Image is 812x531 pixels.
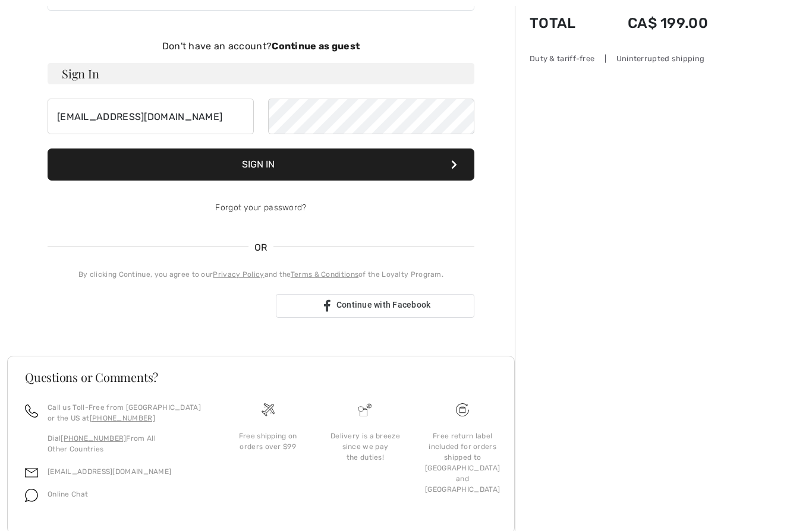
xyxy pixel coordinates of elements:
[48,148,474,181] button: Sign In
[291,270,358,279] a: Terms & Conditions
[48,99,254,134] input: E-mail
[48,433,205,454] p: Dial From All Other Countries
[530,53,708,64] div: Duty & tariff-free | Uninterrupted shipping
[272,40,360,52] strong: Continue as guest
[213,270,264,279] a: Privacy Policy
[358,403,372,416] img: Delivery is a breeze since we pay the duties!
[248,241,273,255] span: OR
[530,3,594,43] td: Total
[48,402,205,423] p: Call us Toll-Free from [GEOGRAPHIC_DATA] or the US at
[215,203,306,213] a: Forgot your password?
[48,490,88,498] span: Online Chat
[336,300,431,309] span: Continue with Facebook
[61,434,126,442] a: [PHONE_NUMBER]
[276,294,474,318] a: Continue with Facebook
[326,431,405,463] div: Delivery is a breeze since we pay the duties!
[42,293,272,319] iframe: Sign in with Google Button
[48,467,171,476] a: [EMAIL_ADDRESS][DOMAIN_NAME]
[25,489,38,502] img: chat
[48,269,474,280] div: By clicking Continue, you agree to our and the of the Loyalty Program.
[25,466,38,479] img: email
[594,3,708,43] td: CA$ 199.00
[48,39,474,53] div: Don't have an account?
[229,431,307,452] div: Free shipping on orders over $99
[423,431,502,495] div: Free return label included for orders shipped to [GEOGRAPHIC_DATA] and [GEOGRAPHIC_DATA]
[48,293,266,319] div: Sign in with Google. Opens in new tab
[90,414,155,422] a: [PHONE_NUMBER]
[48,63,474,84] h3: Sign In
[456,403,469,416] img: Free shipping on orders over $99
[25,404,38,418] img: call
[25,371,497,383] h3: Questions or Comments?
[262,403,275,416] img: Free shipping on orders over $99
